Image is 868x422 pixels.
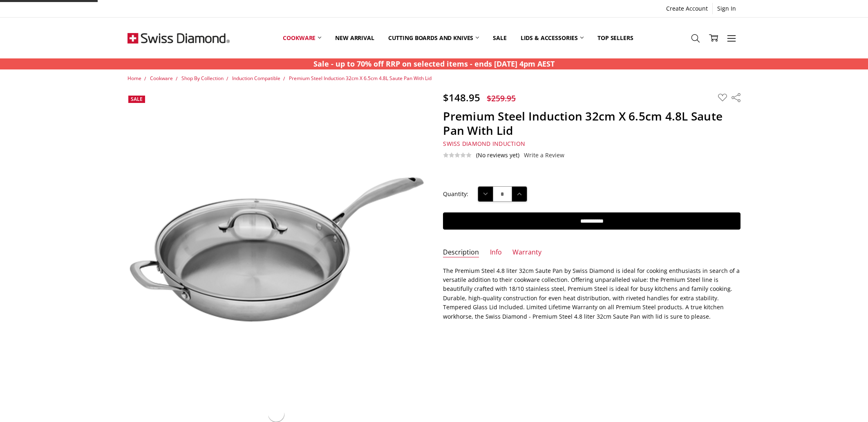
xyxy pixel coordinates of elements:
a: Top Sellers [591,20,640,56]
a: Lids & Accessories [514,20,591,56]
a: Description [443,248,479,257]
a: New arrival [328,20,381,56]
a: Sale [486,20,513,56]
a: Shop By Collection [181,75,224,82]
p: The Premium Steel 4.8 liter 32cm Saute Pan by Swiss Diamond is ideal for cooking enthusiasts in s... [443,266,740,321]
span: (No reviews yet) [476,152,519,159]
a: Home [128,75,141,82]
a: Premium Steel Induction 32cm X 6.5cm 4.8L Saute Pan With Lid [289,75,432,82]
a: Info [490,248,502,257]
a: Warranty [512,248,541,257]
span: Swiss Diamond Induction [443,140,525,147]
a: Cutting boards and knives [381,20,486,56]
img: Free Shipping On Every Order [128,18,230,58]
a: Cookware [276,20,328,56]
span: $259.95 [487,93,516,104]
a: Write a Review [524,152,564,159]
strong: Sale - up to 70% off RRP on selected items - ends [DATE] 4pm AEST [313,59,555,69]
a: Induction Compatible [232,75,280,82]
label: Quantity: [443,190,468,199]
a: Sign In [713,3,740,14]
h1: Premium Steel Induction 32cm X 6.5cm 4.8L Saute Pan With Lid [443,109,740,138]
a: Create Account [662,3,712,14]
span: $148.95 [443,91,480,104]
a: Cookware [150,75,173,82]
span: Sale [131,96,143,103]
